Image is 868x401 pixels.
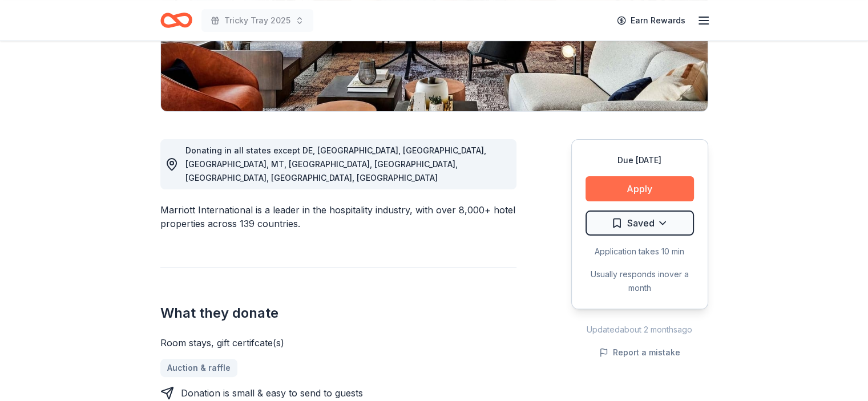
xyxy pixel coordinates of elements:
[201,9,313,32] button: Tricky Tray 2025
[571,323,708,337] div: Updated about 2 months ago
[185,145,486,183] span: Donating in all states except DE, [GEOGRAPHIC_DATA], [GEOGRAPHIC_DATA], [GEOGRAPHIC_DATA], MT, [G...
[586,210,694,236] button: Saved
[160,359,237,377] a: Auction & raffle
[586,176,694,201] button: Apply
[627,216,655,230] span: Saved
[160,304,516,322] h2: What they donate
[586,268,694,295] div: Usually responds in over a month
[224,14,290,27] span: Tricky Tray 2025
[160,203,516,230] div: Marriott International is a leader in the hospitality industry, with over 8,000+ hotel properties...
[160,336,516,350] div: Room stays, gift certifcate(s)
[586,153,694,167] div: Due [DATE]
[586,245,694,258] div: Application takes 10 min
[181,386,363,400] div: Donation is small & easy to send to guests
[599,346,680,359] button: Report a mistake
[160,7,192,34] a: Home
[610,10,692,31] a: Earn Rewards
